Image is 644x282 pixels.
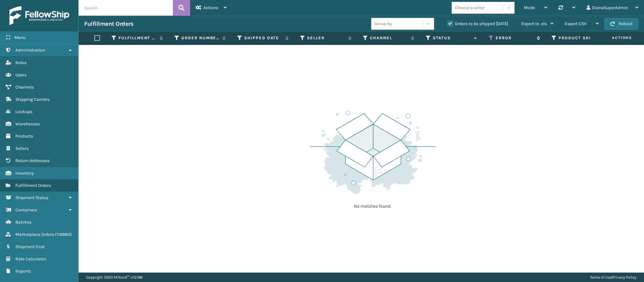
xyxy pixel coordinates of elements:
span: Shipment Cost [15,244,45,249]
span: Administration [15,47,45,53]
span: Fulfillment Orders [15,183,51,188]
a: Terms of Use [590,275,612,279]
span: Export CSV [565,21,586,26]
label: Order Number [181,35,219,41]
span: Menu [14,35,25,40]
span: Reports [15,268,31,274]
span: Actions [203,5,218,10]
span: Actions [592,33,636,43]
label: Orders to be shipped [DATE] [447,21,508,26]
span: Products [15,133,33,139]
div: Choose a seller [455,4,485,11]
span: Mode [524,5,535,10]
span: Roles [15,60,26,65]
span: Warehouses [15,121,40,127]
label: Error [496,35,534,41]
span: Channels [15,84,34,90]
label: Fulfillment Order Id [118,35,157,41]
label: Product SKU [559,35,597,41]
span: Return Addresses [15,158,50,163]
div: Group by [374,20,392,27]
img: logo [9,6,69,25]
span: Inventory [15,171,34,176]
span: Export to .xls [521,21,547,26]
label: Seller [307,35,345,41]
div: | [590,273,636,282]
span: Lookups [15,109,32,114]
span: ( 116980 ) [55,232,72,237]
p: Copyright 2023 Milliard™ v 1.0.186 [86,273,143,282]
span: Marketplace Orders [15,232,54,237]
span: Users [15,72,26,78]
span: Containers [15,207,37,213]
h3: Fulfillment Orders [84,20,133,28]
span: Sellers [15,146,29,151]
label: Shipped Date [244,35,282,41]
span: Batches [15,220,31,225]
span: Rate Calculator [15,256,46,262]
label: Channel [370,35,408,41]
span: Shipment Status [15,195,48,200]
button: Reload [604,18,638,30]
span: Shipping Carriers [15,97,50,102]
a: Privacy Policy [613,275,636,279]
label: Status [433,35,471,41]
